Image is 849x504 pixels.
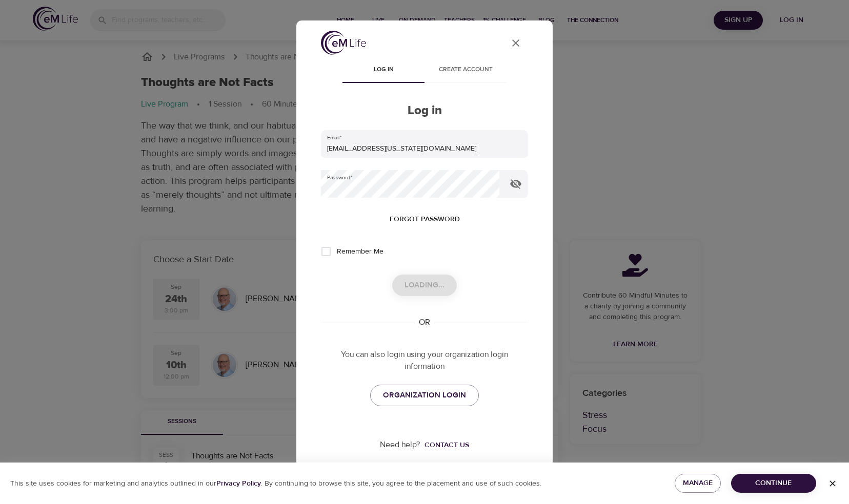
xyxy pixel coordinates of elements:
[503,31,528,55] button: close
[321,58,528,83] div: disabled tabs example
[739,477,808,490] span: Continue
[390,213,460,226] span: Forgot password
[431,65,500,75] span: Create account
[415,317,434,328] div: OR
[370,385,479,406] a: ORGANIZATION LOGIN
[683,477,713,490] span: Manage
[380,439,420,451] p: Need help?
[321,31,366,55] img: logo
[216,479,261,488] b: Privacy Policy
[321,349,528,372] p: You can also login using your organization login information
[386,210,464,229] button: Forgot password
[383,389,466,402] span: ORGANIZATION LOGIN
[420,440,469,450] a: Contact us
[424,440,469,450] div: Contact us
[349,65,418,75] span: Log in
[321,103,528,118] h2: Log in
[337,246,383,257] span: Remember Me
